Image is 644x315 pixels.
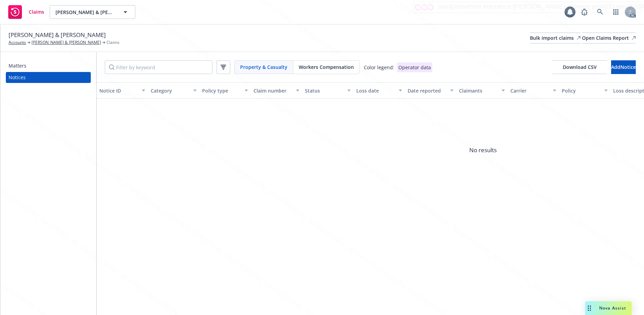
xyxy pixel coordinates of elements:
[55,9,115,16] span: [PERSON_NAME] & [PERSON_NAME]
[563,64,597,70] span: Download CSV
[9,31,106,39] span: [PERSON_NAME] & [PERSON_NAME]
[530,33,581,44] a: Bulk import claims
[459,87,497,94] div: Claimants
[199,82,251,99] button: Policy type
[151,87,189,94] div: Category
[559,82,610,99] button: Policy
[299,63,354,71] span: Workers Compensation
[148,82,199,99] button: Category
[456,82,508,99] button: Claimants
[29,9,44,15] span: Claims
[202,87,240,94] div: Policy type
[593,5,607,19] a: Search
[253,87,292,94] div: Claim number
[302,82,354,99] button: Status
[97,82,148,99] button: Notice ID
[582,33,636,44] a: Open Claims Report
[578,5,591,19] a: Report a Bug
[240,63,287,71] span: Property & Casualty
[530,33,581,43] div: Bulk import claims
[354,82,405,99] button: Loss date
[408,87,446,94] div: Date reported
[508,82,559,99] button: Carrier
[562,87,600,94] div: Policy
[582,33,636,43] div: Open Claims Report
[9,60,26,71] div: Matters
[364,64,394,71] div: Color legend:
[552,60,607,74] button: Download CSV
[585,301,632,315] button: Nova Assist
[599,305,626,311] span: Nova Assist
[611,60,636,74] button: AddNotice
[510,87,549,94] div: Carrier
[609,5,623,19] a: Switch app
[585,301,594,315] div: Drag to move
[32,39,101,46] a: [PERSON_NAME] & [PERSON_NAME]
[356,87,395,94] div: Loss date
[251,82,302,99] button: Claim number
[611,64,636,70] span: Add Notice
[99,87,138,94] div: Notice ID
[405,82,456,99] button: Date reported
[9,39,26,46] a: Accounts
[9,72,26,83] div: Notices
[107,39,120,46] span: Claims
[397,62,432,72] div: Operator data
[6,72,91,83] a: Notices
[50,5,135,19] button: [PERSON_NAME] & [PERSON_NAME]
[6,60,91,71] a: Matters
[105,60,212,74] input: Filter by keyword
[305,87,343,94] div: Status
